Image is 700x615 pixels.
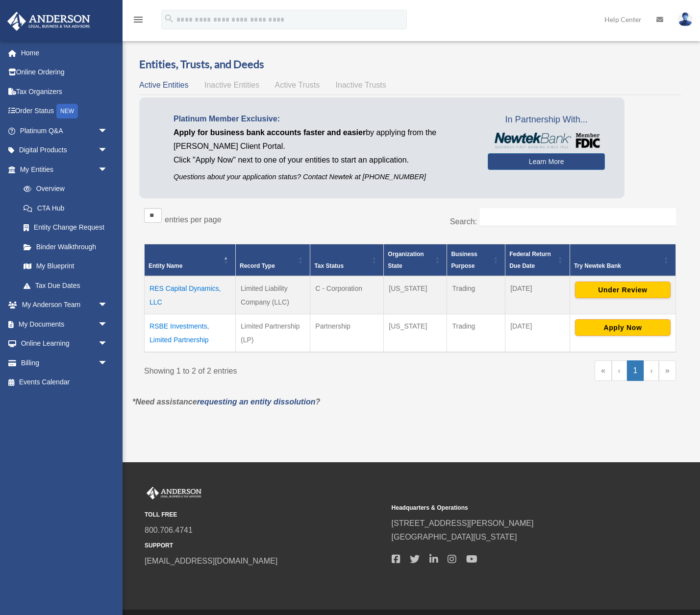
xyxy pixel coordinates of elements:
a: Learn More [488,153,605,170]
th: Organization State: Activate to sort [384,244,447,277]
td: RES Capital Dynamics, LLC [145,276,236,314]
th: Business Purpose: Activate to sort [447,244,505,277]
p: Click "Apply Now" next to one of your entities to start an application. [174,153,473,167]
div: NEW [56,104,78,118]
div: Showing 1 to 2 of 2 entries [144,360,403,378]
p: by applying from the [PERSON_NAME] Client Portal. [174,126,473,153]
td: [DATE] [505,314,570,353]
img: User Pic [678,12,693,26]
td: [DATE] [505,276,570,314]
a: [EMAIL_ADDRESS][DOMAIN_NAME] [145,557,277,565]
span: Tax Status [314,262,344,269]
a: My Anderson Teamarrow_drop_down [7,295,123,315]
span: Active Entities [139,81,188,89]
small: SUPPORT [145,541,385,551]
button: Apply Now [575,319,671,336]
td: Trading [447,276,505,314]
span: arrow_drop_down [98,141,118,161]
span: Inactive Trusts [336,81,386,89]
a: 800.706.4741 [145,526,193,534]
a: Last [659,360,676,381]
td: Limited Partnership (LP) [236,314,310,353]
small: TOLL FREE [145,510,385,520]
span: Business Purpose [451,251,477,269]
th: Federal Return Due Date: Activate to sort [505,244,570,277]
span: arrow_drop_down [98,334,118,354]
a: [STREET_ADDRESS][PERSON_NAME] [392,519,534,527]
a: Overview [14,179,113,199]
th: Try Newtek Bank : Activate to sort [570,244,675,277]
a: Binder Walkthrough [14,237,118,257]
a: My Documentsarrow_drop_down [7,314,123,334]
i: search [164,13,175,24]
div: Try Newtek Bank [574,260,661,272]
a: Tax Due Dates [14,276,118,295]
a: Previous [612,360,627,381]
a: Online Ordering [7,63,123,82]
th: Entity Name: Activate to invert sorting [145,244,236,277]
a: Events Calendar [7,373,123,392]
p: Questions about your application status? Contact Newtek at [PHONE_NUMBER] [174,171,473,183]
a: Billingarrow_drop_down [7,353,123,373]
a: requesting an entity dissolution [197,398,316,406]
a: Order StatusNEW [7,101,123,121]
span: Record Type [240,262,275,269]
a: Digital Productsarrow_drop_down [7,141,123,160]
td: [US_STATE] [384,276,447,314]
span: arrow_drop_down [98,353,118,373]
em: *Need assistance ? [132,398,320,406]
a: 1 [627,360,644,381]
img: NewtekBankLogoSM.png [493,133,600,148]
a: menu [132,17,144,25]
td: Partnership [310,314,384,353]
td: C - Corporation [310,276,384,314]
span: arrow_drop_down [98,295,118,315]
a: First [595,360,612,381]
a: Tax Organizers [7,82,123,101]
td: [US_STATE] [384,314,447,353]
th: Tax Status: Activate to sort [310,244,384,277]
a: Online Learningarrow_drop_down [7,334,123,354]
a: My Entitiesarrow_drop_down [7,160,118,179]
a: [GEOGRAPHIC_DATA][US_STATE] [392,533,517,541]
a: My Blueprint [14,257,118,276]
a: CTA Hub [14,198,118,218]
i: menu [132,14,144,25]
span: arrow_drop_down [98,314,118,334]
span: Organization State [388,251,424,269]
span: Inactive Entities [204,81,259,89]
td: RSBE Investments, Limited Partnership [145,314,236,353]
h3: Entities, Trusts, and Deeds [139,57,681,72]
p: Platinum Member Exclusive: [174,112,473,126]
a: Next [644,360,659,381]
td: Limited Liability Company (LLC) [236,276,310,314]
label: entries per page [165,215,222,224]
img: Anderson Advisors Platinum Portal [145,487,203,499]
a: Home [7,43,123,63]
a: Entity Change Request [14,218,118,237]
span: arrow_drop_down [98,121,118,141]
a: Platinum Q&Aarrow_drop_down [7,121,123,141]
small: Headquarters & Operations [392,503,632,513]
span: Apply for business bank accounts faster and easier [174,128,366,137]
td: Trading [447,314,505,353]
span: In Partnership With... [488,112,605,128]
span: Federal Return Due Date [509,251,551,269]
span: arrow_drop_down [98,160,118,180]
button: Under Review [575,282,671,298]
img: Anderson Advisors Platinum Portal [4,12,93,31]
span: Entity Name [149,262,182,269]
span: Active Trusts [275,81,320,89]
label: Search: [450,217,477,226]
th: Record Type: Activate to sort [236,244,310,277]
